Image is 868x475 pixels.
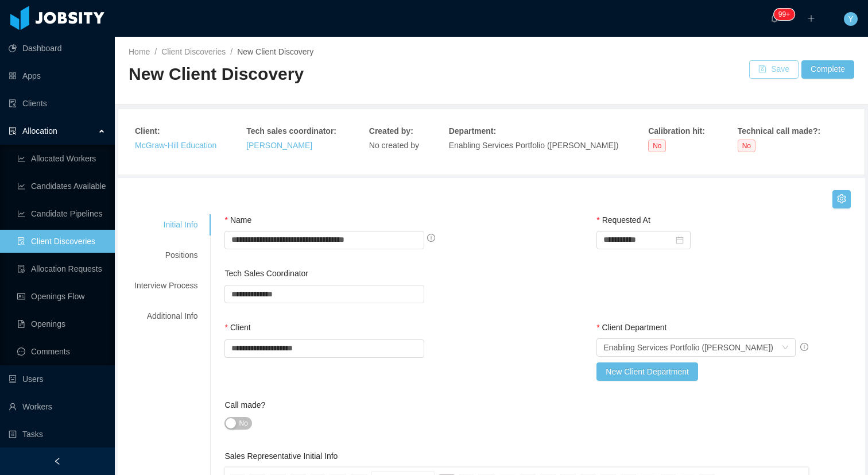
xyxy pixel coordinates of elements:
span: No created by [369,141,419,150]
span: / [230,47,232,56]
button: Complete [801,60,854,79]
span: Client Department [602,323,667,332]
label: Call made? [224,400,265,410]
a: icon: robotUsers [9,368,106,391]
span: info-circle [800,343,808,351]
div: Additional Info [121,306,211,327]
div: Positions [121,245,211,266]
i: icon: bell [770,14,778,22]
span: Allocation [22,126,57,136]
a: icon: file-doneAllocation Requests [17,257,106,280]
a: icon: line-chartCandidate Pipelines [17,202,106,225]
sup: 440 [774,9,795,20]
label: Client [224,323,250,332]
span: No [738,140,755,152]
a: icon: file-searchClient Discoveries [17,230,106,253]
i: icon: calendar [676,236,684,244]
a: Home [129,47,150,56]
strong: Tech sales coordinator : [246,126,336,136]
i: icon: plus [807,14,815,22]
a: icon: pie-chartDashboard [9,37,106,60]
a: icon: appstoreApps [9,64,106,87]
label: Name [224,215,251,225]
a: [PERSON_NAME] [246,141,312,150]
strong: Created by : [369,126,413,136]
span: Y [848,12,853,26]
button: Call made? [224,417,251,430]
a: McGraw-Hill Education [135,141,216,150]
i: icon: solution [9,127,17,135]
a: icon: profileTasks [9,423,106,446]
button: icon: saveSave [749,60,799,79]
div: Interview Process [121,275,211,296]
strong: Technical call made? : [738,126,820,136]
a: icon: auditClients [9,92,106,115]
strong: Department : [449,126,496,136]
label: Requested At [596,215,650,225]
a: icon: messageComments [17,340,106,363]
span: Enabling Services Portfolio ([PERSON_NAME]) [449,141,619,150]
div: Initial Info [121,214,211,235]
a: icon: file-textOpenings [17,312,106,335]
button: New Client Department [596,362,698,381]
strong: Client : [135,126,160,136]
a: icon: userWorkers [9,395,106,418]
a: Client Discoveries [161,47,226,56]
label: Tech Sales Coordinator [224,269,308,278]
span: New Client Discovery [237,47,313,56]
button: icon: setting [832,190,851,208]
label: Sales Representative Initial Info [224,451,338,461]
a: icon: line-chartAllocated Workers [17,147,106,170]
a: icon: line-chartCandidates Available [17,175,106,198]
span: info-circle [427,234,435,242]
span: / [154,47,157,56]
a: icon: idcardOpenings Flow [17,285,106,308]
span: No [239,418,247,429]
input: Name [224,231,424,249]
strong: Calibration hit : [648,126,705,136]
span: New Client Discovery [129,64,304,83]
div: Enabling Services Portfolio (Ed Koegler) [603,339,773,356]
span: No [648,140,666,152]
